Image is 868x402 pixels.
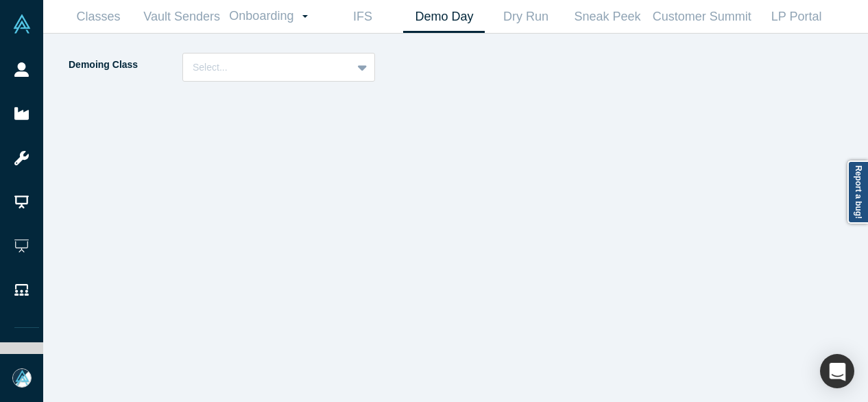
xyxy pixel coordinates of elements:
[566,1,648,33] a: Sneak Peek
[485,1,566,33] a: Dry Run
[67,53,182,77] label: Demoing Class
[12,14,32,34] img: Alchemist Vault Logo
[756,1,837,33] a: LP Portal
[322,1,403,33] a: IFS
[139,1,224,33] a: Vault Senders
[648,1,756,33] a: Customer Summit
[12,368,32,388] img: Mia Scott's Account
[847,161,868,224] a: Report a bug!
[403,1,485,33] a: Demo Day
[58,1,139,33] a: Classes
[224,1,322,32] a: Onboarding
